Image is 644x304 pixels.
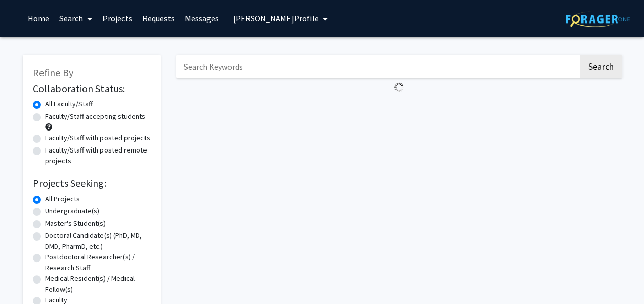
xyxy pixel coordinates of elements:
[33,177,151,189] h2: Projects Seeking:
[137,1,180,36] a: Requests
[45,145,151,166] label: Faculty/Staff with posted remote projects
[45,273,151,295] label: Medical Resident(s) / Medical Fellow(s)
[97,1,137,36] a: Projects
[45,252,151,273] label: Postdoctoral Researcher(s) / Research Staff
[176,96,622,120] nav: Page navigation
[45,230,151,252] label: Doctoral Candidate(s) (PhD, MD, DMD, PharmD, etc.)
[33,82,151,95] h2: Collaboration Status:
[176,55,578,78] input: Search Keywords
[45,206,99,216] label: Undergraduate(s)
[45,218,106,229] label: Master's Student(s)
[54,1,97,36] a: Search
[233,13,319,24] span: [PERSON_NAME] Profile
[566,11,630,27] img: ForagerOne Logo
[45,99,93,110] label: All Faculty/Staff
[23,1,54,36] a: Home
[580,55,622,78] button: Search
[45,111,146,122] label: Faculty/Staff accepting students
[390,78,408,96] img: Loading
[45,193,80,204] label: All Projects
[600,258,636,296] iframe: Chat
[45,133,150,143] label: Faculty/Staff with posted projects
[33,66,73,79] span: Refine By
[180,1,224,36] a: Messages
